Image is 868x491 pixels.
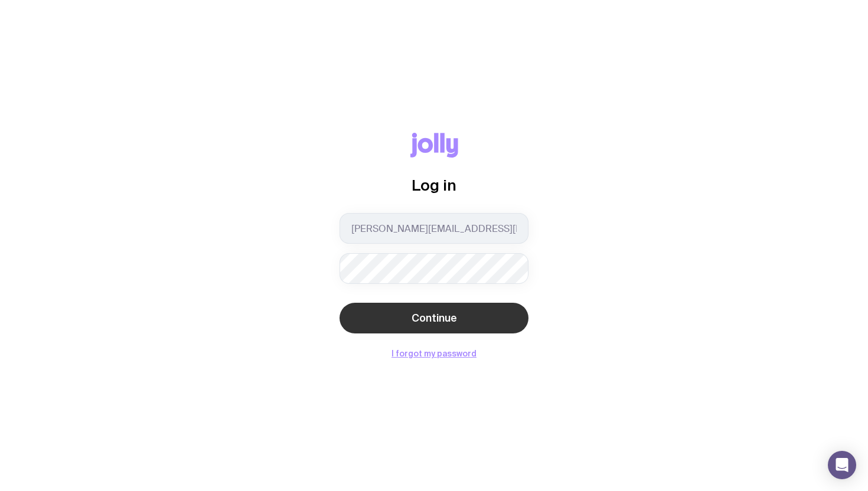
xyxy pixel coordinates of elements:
span: Continue [412,311,457,325]
button: I forgot my password [391,349,477,358]
button: Continue [340,303,528,333]
input: you@email.com [340,213,528,244]
div: Open Intercom Messenger [828,451,856,479]
span: Log in [412,176,456,194]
